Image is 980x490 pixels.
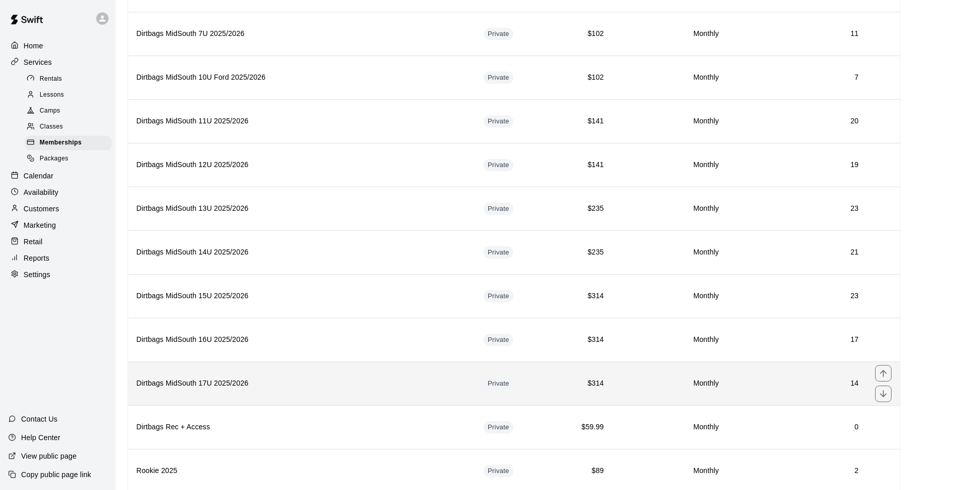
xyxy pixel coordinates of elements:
h6: Dirtbags MidSouth 13U 2025/2026 [136,203,467,214]
a: Settings [8,267,108,282]
h6: $314 [558,291,604,302]
a: Marketing [8,217,108,233]
div: Rentals [25,72,112,86]
h6: Monthly [620,203,719,214]
span: Private [484,248,513,258]
h6: $141 [558,116,604,127]
h6: $235 [558,203,604,214]
a: Availability [8,185,108,200]
h6: Dirtbags MidSouth 11U 2025/2026 [136,116,467,127]
p: Help Center [21,432,60,443]
h6: Dirtbags MidSouth 16U 2025/2026 [136,334,467,346]
h6: 20 [735,116,859,127]
h6: 0 [735,422,859,433]
h6: 23 [735,291,859,302]
h6: Dirtbags MidSouth 14U 2025/2026 [136,247,467,258]
p: Services [24,57,52,67]
span: Private [484,466,513,476]
h6: Dirtbags MidSouth 10U Ford 2025/2026 [136,72,467,83]
p: Reports [24,253,49,263]
h6: $314 [558,334,604,346]
div: This membership is hidden from the memberships page [484,71,513,84]
span: Private [484,379,513,389]
h6: Monthly [620,247,719,258]
p: Retail [24,237,43,247]
h6: Monthly [620,28,719,40]
div: Packages [25,152,112,166]
span: Camps [40,106,60,116]
div: This membership is hidden from the memberships page [484,377,513,390]
h6: Monthly [620,422,719,433]
p: Home [24,41,43,51]
a: Rentals [25,71,116,87]
a: Services [8,55,108,70]
div: This membership is hidden from the memberships page [484,28,513,40]
a: Home [8,38,108,53]
div: Camps [25,104,112,118]
span: Private [484,292,513,301]
h6: 23 [735,203,859,214]
a: Lessons [25,87,116,103]
span: Private [484,29,513,39]
button: move item down [875,386,892,402]
a: Reports [8,250,108,266]
p: Settings [24,269,50,280]
p: View public page [21,451,77,461]
span: Private [484,204,513,214]
h6: 2 [735,465,859,477]
span: Private [484,335,513,345]
h6: $59.99 [558,422,604,433]
h6: Dirtbags MidSouth 15U 2025/2026 [136,291,467,302]
h6: Dirtbags MidSouth 7U 2025/2026 [136,28,467,40]
h6: 21 [735,247,859,258]
p: Copy public page link [21,469,91,480]
div: This membership is hidden from the memberships page [484,334,513,346]
h6: $89 [558,465,604,477]
h6: $235 [558,247,604,258]
h6: Monthly [620,116,719,127]
div: Lessons [25,88,112,102]
h6: Monthly [620,72,719,83]
span: Private [484,73,513,83]
div: This membership is hidden from the memberships page [484,465,513,477]
h6: Monthly [620,334,719,346]
p: Contact Us [21,414,58,424]
h6: Monthly [620,291,719,302]
a: Memberships [25,135,116,151]
div: This membership is hidden from the memberships page [484,290,513,302]
button: move item up [875,365,892,382]
span: Classes [40,122,63,132]
span: Private [484,160,513,170]
a: Packages [25,151,116,167]
h6: 7 [735,72,859,83]
h6: 14 [735,378,859,389]
h6: $102 [558,28,604,40]
p: Customers [24,204,59,214]
h6: Dirtbags Rec + Access [136,422,467,433]
h6: 19 [735,159,859,171]
span: Lessons [40,90,64,100]
a: Customers [8,201,108,216]
a: Classes [25,119,116,135]
a: Calendar [8,168,108,184]
div: Memberships [25,136,112,150]
span: Rentals [40,74,62,84]
h6: 17 [735,334,859,346]
div: This membership is hidden from the memberships page [484,115,513,128]
h6: Rookie 2025 [136,465,467,477]
div: This membership is hidden from the memberships page [484,203,513,215]
a: Retail [8,234,108,249]
div: This membership is hidden from the memberships page [484,421,513,433]
p: Marketing [24,220,56,230]
h6: $314 [558,378,604,389]
h6: Dirtbags MidSouth 17U 2025/2026 [136,378,467,389]
h6: $141 [558,159,604,171]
